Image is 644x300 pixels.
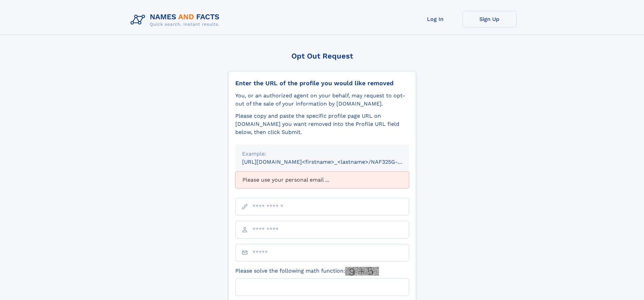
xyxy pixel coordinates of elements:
div: Please use your personal email ... [235,171,409,188]
a: Log In [408,11,462,27]
a: Sign Up [462,11,517,27]
div: You, or an authorized agent on your behalf, may request to opt-out of the sale of your informatio... [235,92,409,108]
div: Please copy and paste the specific profile page URL on [DOMAIN_NAME] you want removed into the Pr... [235,112,409,136]
div: Enter the URL of the profile you would like removed [235,79,409,87]
div: Example: [242,150,402,158]
img: Logo Names and Facts [128,11,225,29]
small: [URL][DOMAIN_NAME]<firstname>_<lastname>/NAF325G-xxxxxxxx [242,159,422,165]
label: Please solve the following math function: [235,267,379,276]
div: Opt Out Request [228,52,416,60]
